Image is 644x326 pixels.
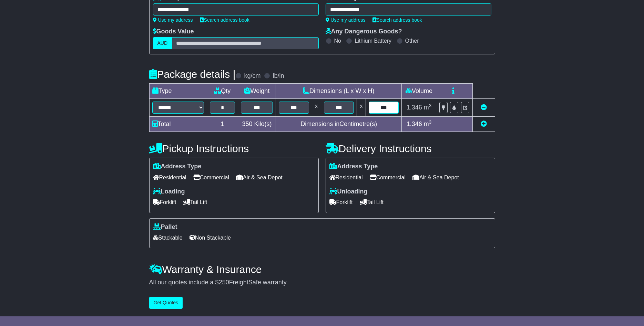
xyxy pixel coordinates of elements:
a: Use my address [326,17,366,23]
span: 1.346 [407,120,422,127]
td: Volume [402,84,436,99]
label: lb/in [273,72,284,80]
span: Tail Lift [360,197,384,208]
td: Kilo(s) [238,117,276,132]
span: 1.346 [407,104,422,111]
a: Search address book [372,17,422,23]
a: Add new item [481,120,487,127]
label: Address Type [153,163,202,170]
span: Residential [153,172,186,183]
td: Dimensions in Centimetre(s) [276,117,402,132]
span: Air & Sea Depot [236,172,283,183]
td: Type [149,84,207,99]
span: Non Stackable [190,232,231,243]
h4: Pickup Instructions [149,143,319,154]
label: AUD [153,37,172,49]
span: Commercial [370,172,406,183]
span: Commercial [193,172,229,183]
sup: 3 [429,103,432,108]
span: Stackable [153,232,183,243]
span: m [424,104,432,111]
a: Use my address [153,17,193,23]
label: Loading [153,188,185,196]
td: x [357,99,366,117]
td: x [312,99,321,117]
span: 350 [242,120,253,127]
td: Total [149,117,207,132]
span: Air & Sea Depot [412,172,459,183]
label: Lithium Battery [355,38,391,44]
td: Qty [207,84,238,99]
h4: Package details | [149,69,236,80]
td: 1 [207,117,238,132]
label: kg/cm [244,72,260,80]
span: m [424,120,432,127]
label: Unloading [329,188,368,196]
div: All our quotes include a $ FreightSafe warranty. [149,279,495,286]
label: Address Type [329,163,378,170]
label: Pallet [153,223,177,231]
sup: 3 [429,119,432,125]
h4: Delivery Instructions [326,143,495,154]
td: Dimensions (L x W x H) [276,84,402,99]
label: Goods Value [153,28,194,35]
span: Forklift [329,197,353,208]
label: Any Dangerous Goods? [326,28,402,35]
button: Get Quotes [149,297,183,309]
span: Tail Lift [183,197,207,208]
a: Search address book [200,17,249,23]
label: No [334,38,341,44]
label: Other [405,38,419,44]
h4: Warranty & Insurance [149,264,495,275]
a: Remove this item [481,104,487,111]
span: Forklift [153,197,176,208]
span: Residential [329,172,363,183]
td: Weight [238,84,276,99]
span: 250 [219,279,229,286]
